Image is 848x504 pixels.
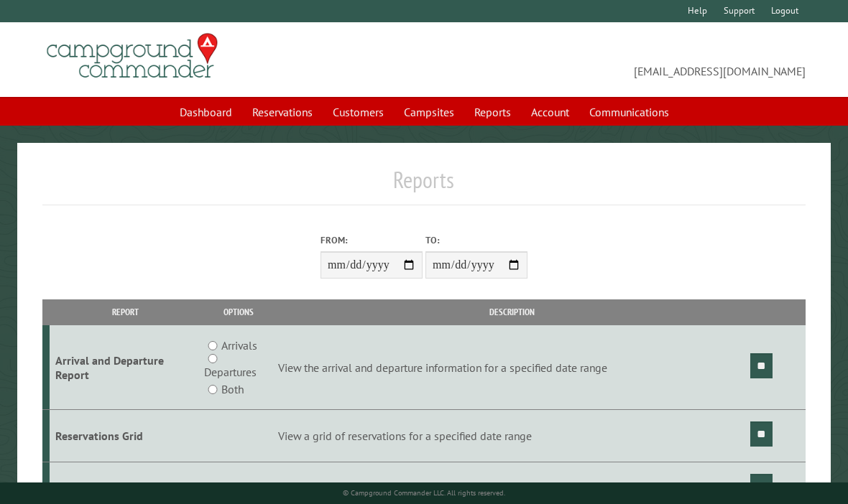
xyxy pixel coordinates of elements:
[425,233,527,247] label: To:
[221,337,257,354] label: Arrivals
[204,363,257,381] label: Departures
[343,488,505,498] small: © Campground Commander LLC. All rights reserved.
[50,299,202,325] th: Report
[276,410,748,462] td: View a grid of reservations for a specified date range
[276,325,748,410] td: View the arrival and departure information for a specified date range
[221,381,244,398] label: Both
[276,299,748,325] th: Description
[395,98,463,126] a: Campsites
[244,98,321,126] a: Reservations
[171,98,241,126] a: Dashboard
[581,98,678,126] a: Communications
[522,98,578,126] a: Account
[324,98,392,126] a: Customers
[42,28,222,84] img: Campground Commander
[321,233,423,247] label: From:
[466,98,520,126] a: Reports
[424,39,806,80] span: [EMAIL_ADDRESS][DOMAIN_NAME]
[42,166,806,205] h1: Reports
[50,325,202,410] td: Arrival and Departure Report
[202,299,276,325] th: Options
[50,410,202,462] td: Reservations Grid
